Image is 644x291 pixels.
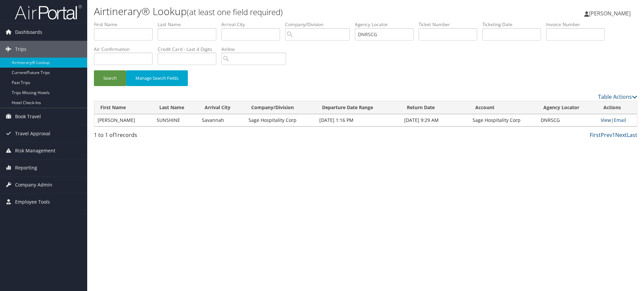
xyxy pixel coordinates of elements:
span: Reporting [15,159,37,176]
label: Ticket Number [419,21,482,28]
a: View [601,117,611,123]
td: DNRSCG [537,114,597,126]
label: Airline [221,46,291,53]
span: Employee Tools [15,194,50,210]
th: Last Name: activate to sort column ascending [153,101,199,114]
a: Prev [601,131,612,139]
th: Company/Division [245,101,316,114]
label: Agency Locator [355,21,419,28]
label: Invoice Number [546,21,610,28]
a: Last [627,131,637,139]
td: SUNSHINE [153,114,199,126]
th: Departure Date Range: activate to sort column ascending [316,101,401,114]
span: Company Admin [15,176,52,193]
th: Actions [597,101,637,114]
td: | [597,114,637,126]
span: Travel Approval [15,125,50,142]
td: [DATE] 1:16 PM [316,114,401,126]
small: (at least one field required) [187,6,283,17]
label: Arrival City [221,21,285,28]
span: 1 [114,131,117,139]
label: Credit Card - Last 4 Digits [158,46,221,53]
label: Company/Division [285,21,355,28]
th: Return Date: activate to sort column ascending [401,101,469,114]
th: Agency Locator: activate to sort column ascending [537,101,597,114]
td: [DATE] 9:29 AM [401,114,469,126]
th: Arrival City: activate to sort column ascending [199,101,245,114]
a: 1 [612,131,615,139]
span: Risk Management [15,142,55,159]
span: Dashboards [15,24,42,41]
label: Ticketing Date [482,21,546,28]
span: Trips [15,41,26,58]
th: First Name: activate to sort column ascending [94,101,153,114]
label: Last Name [158,21,221,28]
label: First Name [94,21,158,28]
td: Savannah [199,114,245,126]
div: 1 to 1 of records [94,131,222,142]
td: Sage Hospitality Corp [245,114,316,126]
a: First [590,131,601,139]
img: airportal-logo.png [15,4,82,20]
span: [PERSON_NAME] [589,10,631,17]
a: Table Actions [598,93,637,100]
span: Book Travel [15,108,41,125]
h1: Airtinerary® Lookup [94,4,456,18]
a: Email [614,117,626,123]
a: Next [615,131,627,139]
td: [PERSON_NAME] [94,114,153,126]
button: Manage Search Fields [126,70,188,86]
label: Air Confirmation [94,46,158,53]
td: Sage Hospitality Corp [469,114,537,126]
a: [PERSON_NAME] [584,3,637,23]
button: Search [94,70,126,86]
th: Account: activate to sort column ascending [469,101,537,114]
